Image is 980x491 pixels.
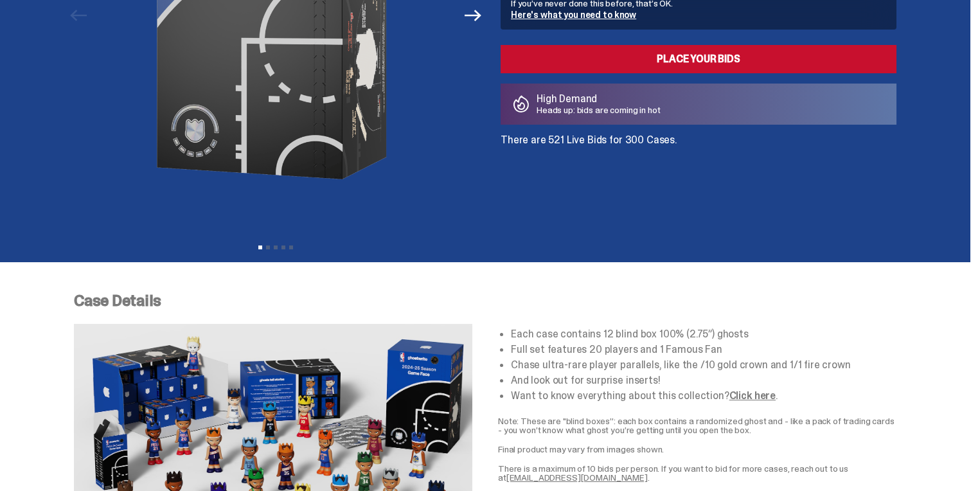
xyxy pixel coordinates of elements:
[289,245,293,249] button: View slide 5
[266,245,270,249] button: View slide 2
[511,344,896,355] li: Full set features 20 players and 1 Famous Fan
[511,9,636,21] a: Here's what you need to know
[537,105,661,114] p: Heads up: bids are coming in hot
[511,360,896,370] li: Chase ultra-rare player parallels, like the /10 gold crown and 1/1 fire crown
[281,245,285,249] button: View slide 4
[511,329,896,339] li: Each case contains 12 blind box 100% (2.75”) ghosts
[511,391,896,401] li: Want to know everything about this collection? .
[537,94,661,104] p: High Demand
[506,472,648,483] a: [EMAIL_ADDRESS][DOMAIN_NAME]
[501,135,896,145] p: There are 521 Live Bids for 300 Cases.
[498,445,896,454] p: Final product may vary from images shown.
[729,389,776,402] a: Click here
[498,416,896,434] p: Note: These are "blind boxes”: each box contains a randomized ghost and - like a pack of trading ...
[74,293,896,308] p: Case Details
[498,464,896,482] p: There is a maximum of 10 bids per person. If you want to bid for more cases, reach out to us at .
[511,375,896,386] li: And look out for surprise inserts!
[258,245,262,249] button: View slide 1
[459,1,487,30] button: Next
[501,45,896,73] a: Place your Bids
[274,245,278,249] button: View slide 3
